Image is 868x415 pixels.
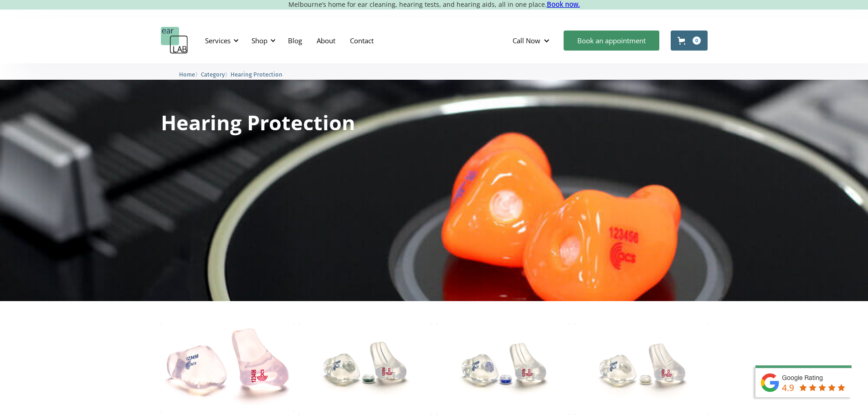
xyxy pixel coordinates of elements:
a: Home [179,70,195,78]
img: Total Block [161,323,294,412]
a: Hearing Protection [231,70,282,78]
a: Blog [281,27,309,54]
span: Home [179,71,195,78]
span: Hearing Protection [231,71,282,78]
a: Book an appointment [564,31,659,51]
div: Shop [252,36,267,45]
li: 〉 [201,70,231,79]
div: Shop [246,27,278,54]
div: 0 [693,36,701,45]
div: Call Now [513,36,540,45]
a: Open cart [671,31,708,51]
img: ACS Pro 15 [437,323,570,415]
li: 〉 [179,70,201,79]
a: Contact [343,27,381,54]
a: About [309,27,343,54]
span: Category [201,71,225,78]
img: ACS Pro 17 [574,323,708,415]
a: Category [201,70,225,78]
h1: Hearing Protection [161,112,355,133]
div: Call Now [505,27,559,54]
a: home [161,27,188,54]
img: ACS Pro 10 [298,323,432,415]
div: Services [200,27,241,54]
div: Services [205,36,231,45]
